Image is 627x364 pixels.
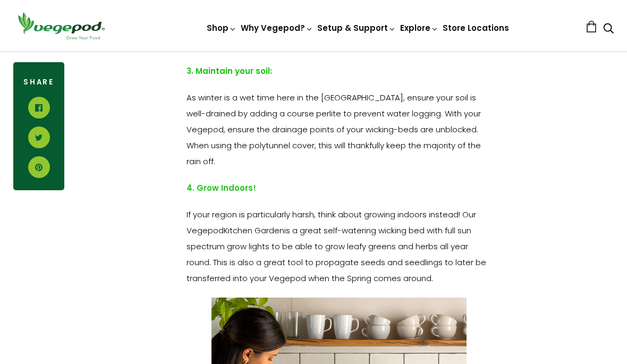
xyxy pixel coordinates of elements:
[241,22,313,33] a: Why Vegepod?
[187,183,256,194] span: 4. Grow Indoors!
[207,22,236,33] a: Shop
[187,66,272,77] strong: 3. Maintain your soil:
[187,92,481,167] span: As winter is a wet time here in the [GEOGRAPHIC_DATA], ensure your soil is well-drained by adding...
[13,11,109,41] img: Vegepod
[23,77,54,87] span: Share
[603,24,614,35] a: Search
[187,209,486,284] span: If your region is particularly harsh, think about growing indoors instead! Our Vegepod is a great...
[443,22,509,33] a: Store Locations
[317,22,396,33] a: Setup & Support
[224,225,284,236] a: Kitchen Garden
[400,22,438,33] a: Explore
